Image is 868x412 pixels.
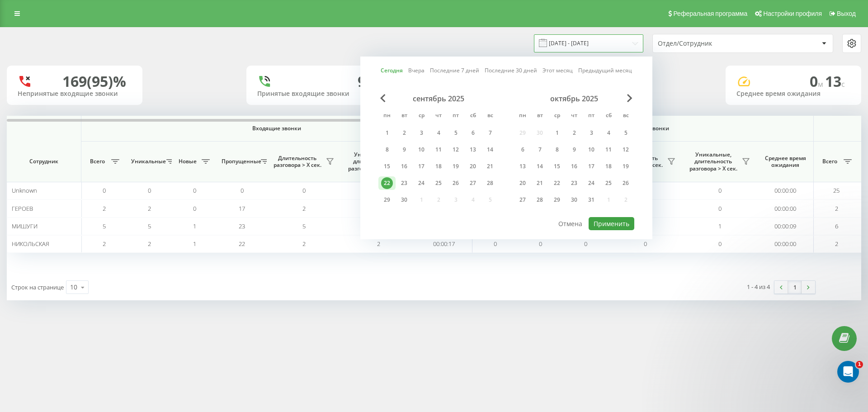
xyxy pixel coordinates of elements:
div: 6 [517,144,528,156]
a: Сегодня [381,66,403,75]
div: чт 11 сент. 2025 г. [430,143,447,156]
div: 26 [450,177,462,189]
div: вт 23 сент. 2025 г. [396,176,413,190]
div: 18 [603,161,614,172]
span: Реферальная программа [673,10,747,17]
abbr: пятница [585,109,598,123]
span: Сотрудник [14,158,73,165]
div: сб 27 сент. 2025 г. [464,176,481,190]
abbr: понедельник [516,109,529,123]
span: Длительность разговора > Х сек. [271,155,323,169]
span: 0 [494,240,497,248]
div: 15 [381,161,393,172]
div: вт 2 сент. 2025 г. [396,126,413,140]
div: 29 [551,194,563,206]
div: вс 19 окт. 2025 г. [617,160,634,173]
a: 1 [788,281,802,294]
div: 9 [398,144,410,156]
div: 22 [551,177,563,189]
span: 0 [810,71,825,91]
span: Строк на странице [11,283,64,291]
button: Отмена [553,217,587,230]
div: 3 [585,127,597,139]
div: 29 [381,194,393,206]
div: пн 1 сент. 2025 г. [378,126,396,140]
button: Применить [589,217,634,230]
div: 24 [415,177,427,189]
span: Уникальные, длительность разговора > Х сек. [346,151,398,172]
span: 2 [103,204,106,213]
div: вт 21 окт. 2025 г. [531,176,548,190]
abbr: вторник [397,109,411,123]
div: 11 [433,144,444,156]
td: 00:00:00 [757,182,814,199]
div: 16 [398,161,410,172]
abbr: среда [550,109,564,123]
div: 10 [70,283,77,292]
div: вс 12 окт. 2025 г. [617,143,634,156]
span: м [818,79,825,89]
div: вс 26 окт. 2025 г. [617,176,634,190]
div: чт 2 окт. 2025 г. [566,126,583,140]
span: Среднее время ожидания [764,155,807,169]
abbr: воскресенье [619,109,632,123]
span: 2 [103,240,106,248]
span: 0 [718,204,722,213]
div: 10 [585,144,597,156]
span: Всего [86,158,108,165]
div: 24 [585,177,597,189]
div: вс 7 сент. 2025 г. [481,126,499,140]
span: 0 [148,186,151,194]
div: 30 [568,194,580,206]
div: 23 [568,177,580,189]
div: ср 10 сент. 2025 г. [413,143,430,156]
span: 0 [241,186,244,194]
span: 0 [193,186,196,194]
div: пт 31 окт. 2025 г. [583,193,600,207]
div: 9 [358,73,366,90]
a: Последние 30 дней [485,66,537,75]
div: 21 [484,161,496,172]
div: 5 [620,127,632,139]
span: 23 [239,222,245,230]
div: вт 9 сент. 2025 г. [396,143,413,156]
div: 4 [603,127,614,139]
div: октябрь 2025 [514,94,634,103]
div: 22 [381,177,393,189]
a: Последние 7 дней [430,66,479,75]
div: 28 [484,177,496,189]
div: пт 17 окт. 2025 г. [583,160,600,173]
span: Пропущенные [222,158,258,165]
div: 8 [381,144,393,156]
span: 0 [718,186,722,194]
td: 00:00:17 [416,235,472,253]
div: чт 25 сент. 2025 г. [430,176,447,190]
abbr: суббота [602,109,615,123]
div: пн 15 сент. 2025 г. [378,160,396,173]
div: 12 [450,144,462,156]
abbr: воскресенье [483,109,497,123]
div: вс 14 сент. 2025 г. [481,143,499,156]
div: чт 23 окт. 2025 г. [566,176,583,190]
span: 0 [644,240,647,248]
div: 4 [433,127,444,139]
div: вт 7 окт. 2025 г. [531,143,548,156]
div: сб 20 сент. 2025 г. [464,160,481,173]
span: 17 [239,204,245,213]
div: 17 [415,161,427,172]
div: 7 [484,127,496,139]
a: Предыдущий месяц [578,66,632,75]
span: c [841,79,845,89]
span: 1 [193,240,196,248]
span: ГЕРОЕВ [12,204,33,213]
a: Вчера [408,66,425,75]
div: сб 6 сент. 2025 г. [464,126,481,140]
div: ср 15 окт. 2025 г. [548,160,566,173]
div: 20 [517,177,528,189]
div: чт 18 сент. 2025 г. [430,160,447,173]
div: 14 [534,161,546,172]
span: 2 [835,240,838,248]
span: Next Month [627,94,632,102]
div: ср 8 окт. 2025 г. [548,143,566,156]
div: ср 22 окт. 2025 г. [548,176,566,190]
